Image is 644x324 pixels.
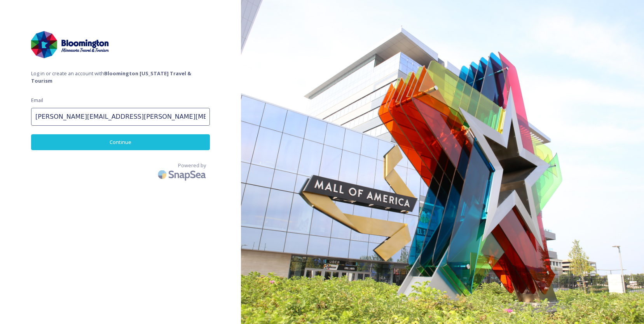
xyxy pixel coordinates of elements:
span: Log in or create an account with [31,70,210,85]
input: john.doe@snapsea.io [31,108,210,126]
button: Continue [31,134,210,150]
span: Email [31,97,43,104]
img: bloomington_logo-horizontal-2024.jpg [31,31,109,58]
img: SnapSea Logo [155,165,210,184]
span: Powered by [178,162,206,169]
strong: Bloomington [US_STATE] Travel & Tourism [31,70,191,84]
